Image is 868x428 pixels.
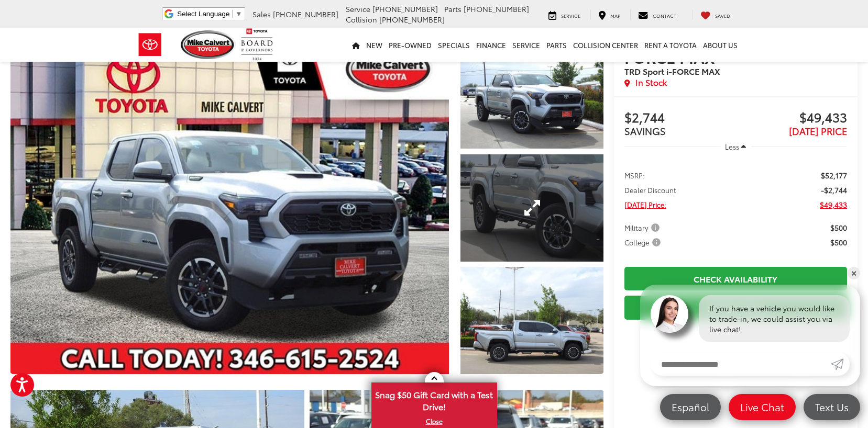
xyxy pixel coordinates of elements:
[624,296,847,319] a: Instant Deal
[830,222,847,233] span: $500
[729,394,796,420] a: Live Chat
[460,154,603,261] a: Expand Photo 2
[789,124,847,138] span: [DATE] PRICE
[363,28,386,62] a: New
[541,9,588,20] a: Service
[635,76,667,88] span: In Stock
[653,12,676,19] span: Contact
[660,394,721,420] a: Español
[820,199,847,210] span: $49,433
[624,267,847,290] a: Check Availability
[715,12,730,19] span: Saved
[346,14,377,25] span: Collision
[10,42,449,374] a: Expand Photo 0
[624,124,666,138] span: SAVINGS
[252,9,271,19] span: Sales
[624,185,676,195] span: Dealer Discount
[590,9,628,20] a: Map
[821,185,847,195] span: -$2,744
[372,384,496,415] span: Snag $50 Gift Card with a Test Drive!
[821,170,847,181] span: $52,177
[624,222,662,233] span: Military
[177,10,242,18] a: Select Language​
[561,12,580,19] span: Service
[235,10,242,18] span: ▼
[181,30,236,59] img: Mike Calvert Toyota
[630,9,684,20] a: Contact
[624,237,664,247] button: College
[651,295,688,333] img: Agent profile photo
[459,266,605,375] img: 2024 Toyota Tacoma i-FORCE MAX TRD Sport i-FORCE MAX
[386,28,435,62] a: Pre-Owned
[346,4,370,14] span: Service
[735,400,789,413] span: Live Chat
[810,400,854,413] span: Text Us
[624,237,663,247] span: College
[379,14,445,25] span: [PHONE_NUMBER]
[831,353,850,376] a: Submit
[460,42,603,149] a: Expand Photo 1
[273,9,338,19] span: [PHONE_NUMBER]
[460,267,603,374] a: Expand Photo 3
[666,400,715,413] span: Español
[651,353,831,376] input: Enter your message
[725,142,739,151] span: Less
[435,28,473,62] a: Specials
[349,28,363,62] a: Home
[6,40,454,376] img: 2024 Toyota Tacoma i-FORCE MAX TRD Sport i-FORCE MAX
[509,28,543,62] a: Service
[372,4,438,14] span: [PHONE_NUMBER]
[804,394,860,420] a: Text Us
[570,28,641,62] a: Collision Center
[830,237,847,247] span: $500
[624,199,666,210] span: [DATE] Price:
[543,28,570,62] a: Parts
[699,295,850,342] div: If you have a vehicle you would like to trade-in, we could assist you via live chat!
[700,28,741,62] a: About Us
[459,41,605,150] img: 2024 Toyota Tacoma i-FORCE MAX TRD Sport i-FORCE MAX
[473,28,509,62] a: Finance
[624,65,720,77] span: TRD Sport i-FORCE MAX
[720,137,752,156] button: Less
[130,28,170,62] img: Toyota
[624,170,645,181] span: MSRP:
[624,222,663,233] button: Military
[177,10,229,18] span: Select Language
[610,12,620,19] span: Map
[624,110,736,126] span: $2,744
[464,4,529,14] span: [PHONE_NUMBER]
[693,9,738,20] a: My Saved Vehicles
[641,28,700,62] a: Rent a Toyota
[444,4,462,14] span: Parts
[735,110,847,126] span: $49,433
